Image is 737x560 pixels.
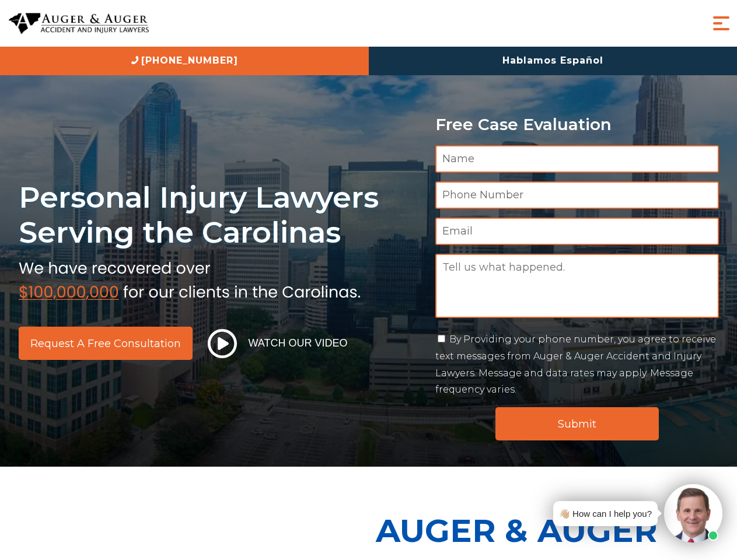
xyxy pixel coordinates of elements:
[435,145,719,173] input: Name
[376,502,731,559] p: Auger & Auger
[19,180,421,250] h1: Personal Injury Lawyers Serving the Carolinas
[435,116,719,134] p: Free Case Evaluation
[435,218,719,245] input: Email
[19,327,193,360] a: Request a Free Consultation
[9,13,149,34] img: Auger & Auger Accident and Injury Lawyers Logo
[710,12,733,35] button: Menu
[435,181,719,209] input: Phone Number
[204,328,351,359] button: Watch Our Video
[435,334,716,395] label: By Providing your phone number, you agree to receive text messages from Auger & Auger Accident an...
[19,256,361,300] img: sub text
[495,407,659,440] input: Submit
[559,506,652,521] div: 👋🏼 How can I help you?
[30,338,181,349] span: Request a Free Consultation
[664,484,722,542] img: Intaker widget Avatar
